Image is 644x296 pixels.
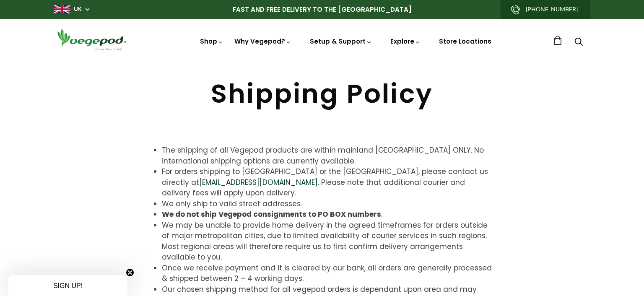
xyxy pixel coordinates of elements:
[53,282,83,289] span: SIGN UP!
[54,81,590,107] h1: Shipping Policy
[54,5,70,13] img: gb_large.png
[199,177,318,187] a: [EMAIL_ADDRESS][DOMAIN_NAME]
[8,275,127,296] div: SIGN UP!Close teaser
[439,37,491,46] a: Store Locations
[162,166,492,199] li: For orders shipping to [GEOGRAPHIC_DATA] or the [GEOGRAPHIC_DATA], please contact us directly at ...
[390,37,421,46] a: Explore
[200,37,223,46] a: Shop
[162,145,492,166] li: The shipping of all Vegepod products are within mainland [GEOGRAPHIC_DATA] ONLY. No international...
[162,220,492,263] li: We may be unable to provide home delivery in the agreed timeframes for orders outside of major me...
[162,199,492,210] li: We only ship to valid street addresses.
[54,28,129,52] img: Vegepod
[162,209,492,220] li: .
[74,5,82,13] a: UK
[162,209,381,219] strong: We do not ship Vegepod consignments to PO BOX numbers
[310,37,372,46] a: Setup & Support
[162,263,492,284] li: Once we receive payment and it is cleared by our bank, all orders are generally processed & shipp...
[126,268,134,277] button: Close teaser
[234,37,291,46] a: Why Vegepod?
[574,38,583,47] a: Search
